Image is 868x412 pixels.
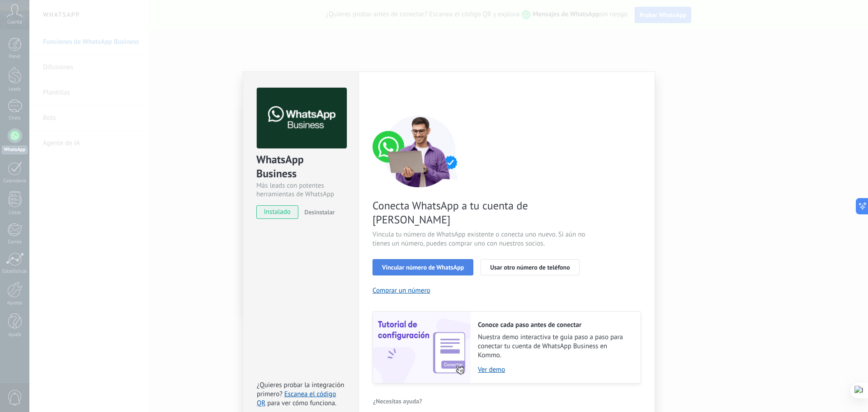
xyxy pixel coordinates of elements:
button: Comprar un número [373,286,430,295]
button: ¿Necesitas ayuda? [373,394,423,408]
a: Escanea el código QR [257,390,336,407]
div: Más leads con potentes herramientas de WhatsApp [256,181,345,199]
img: logo_main.png [257,88,347,149]
span: Vincula tu número de WhatsApp existente o conecta uno nuevo. Si aún no tienes un número, puedes c... [373,230,588,248]
span: para ver cómo funciona. [267,399,336,407]
a: Ver demo [478,365,632,374]
button: Vincular número de WhatsApp [373,259,473,275]
span: Conecta WhatsApp a tu cuenta de [PERSON_NAME] [373,199,588,227]
span: ¿Necesitas ayuda? [373,398,422,404]
span: Desinstalar [304,208,335,216]
button: Usar otro número de teléfono [481,259,579,275]
span: Vincular número de WhatsApp [382,264,464,270]
span: instalado [257,205,298,219]
span: ¿Quieres probar la integración primero? [257,381,344,398]
h2: Conoce cada paso antes de conectar [478,321,632,329]
span: Usar otro número de teléfono [490,264,570,270]
div: WhatsApp Business [256,152,345,181]
span: Nuestra demo interactiva te guía paso a paso para conectar tu cuenta de WhatsApp Business en Kommo. [478,333,632,360]
button: Desinstalar [301,205,335,219]
img: connect number [373,115,467,187]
